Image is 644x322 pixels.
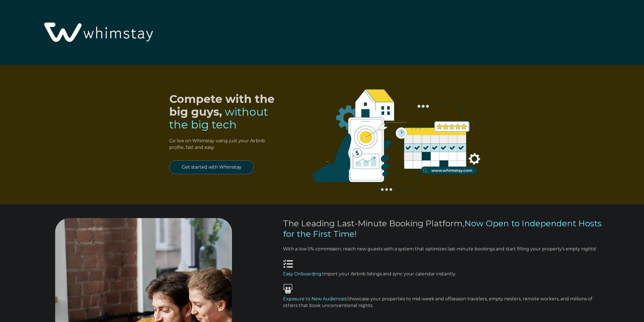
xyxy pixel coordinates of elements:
span: Now Open to Independent Hosts for the First Time! [283,218,601,239]
img: RBO Ilustrations-02 [299,73,494,201]
img: Whimstay Logo-02 1 [39,3,156,63]
span: tart filling your property’s empty nights! [283,246,596,252]
span: Compete with the big guys, [169,92,274,118]
span: The Leading Last-Minute Booking Platform, [283,218,465,229]
span: Showcase your properties to mid-week and offseason travelers, empty nesters, remote workers, and ... [283,296,592,308]
span: Exposure to New Audiences: [283,296,347,301]
span: Import your Airbnb listings and sync your calendar instantly. [322,271,456,277]
span: without the big tech [169,105,268,131]
span: With a low 5% commission, reach new guests with a system that optimizes last-minute bookings and s [283,246,508,252]
span: Go live on Whimstay using just your Airbnb profile, fast and easy [169,138,265,150]
span: Easy Onboarding: [283,271,322,277]
a: Get started with Whimstay [169,160,254,174]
